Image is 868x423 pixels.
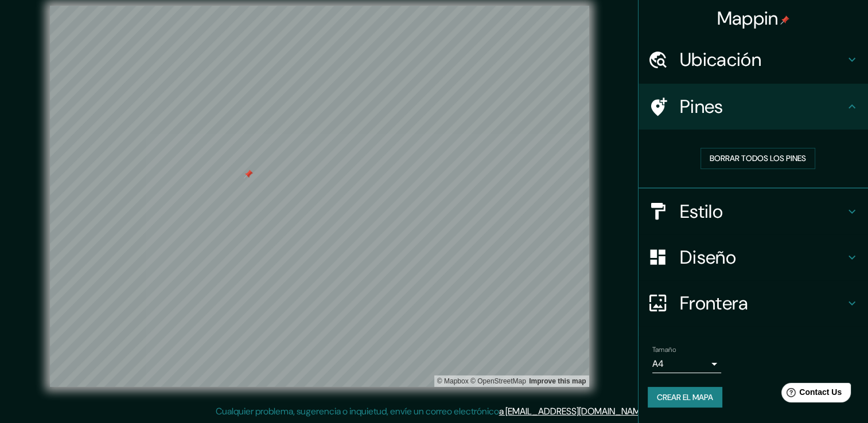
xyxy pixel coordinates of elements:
font: Borrar todos los pines [710,151,806,166]
div: Estilo [639,189,868,234]
h4: Frontera [680,292,845,315]
div: A4 [652,355,721,373]
div: Frontera [639,280,868,326]
div: Ubicación [639,37,868,83]
h4: Pines [680,95,845,118]
a: a [EMAIL_ADDRESS][DOMAIN_NAME] [499,405,647,417]
iframe: Help widget launcher [766,378,855,410]
font: Mappin [717,6,779,30]
a: Mapbox [437,377,469,385]
button: Borrar todos los pines [700,148,815,169]
h4: Estilo [680,200,845,223]
canvas: Mapa [50,6,589,387]
div: Diseño [639,234,868,280]
font: Crear el mapa [657,390,713,405]
label: Tamaño [652,344,676,354]
a: OpenStreetMap [470,377,526,385]
h4: Ubicación [680,48,845,71]
button: Crear el mapa [648,387,722,408]
h4: Diseño [680,246,845,269]
div: Pines [639,84,868,130]
p: Cualquier problema, sugerencia o inquietud, envíe un correo electrónico . [216,405,649,418]
img: pin-icon.png [780,15,789,25]
a: Map feedback [529,377,586,385]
